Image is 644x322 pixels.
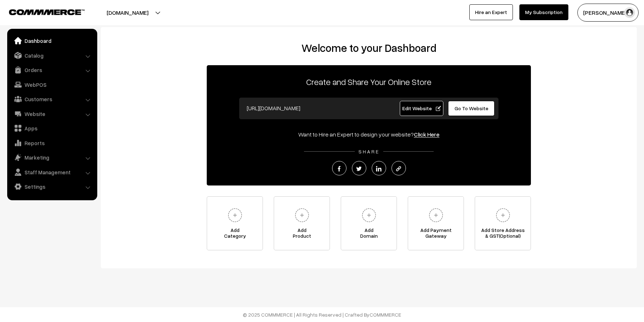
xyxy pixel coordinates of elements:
a: Orders [9,63,95,76]
a: WebPOS [9,78,95,91]
span: Add Store Address & GST(Optional) [475,227,531,242]
img: plus.svg [359,205,379,225]
img: user [624,7,635,18]
span: Add Product [274,227,330,242]
p: Create and Share Your Online Store [207,75,531,88]
img: plus.svg [292,205,312,225]
img: plus.svg [426,205,446,225]
a: Catalog [9,49,95,62]
a: Apps [9,122,95,135]
span: Go To Website [455,105,488,111]
a: Dashboard [9,34,95,47]
h2: Welcome to your Dashboard [108,41,630,54]
img: plus.svg [225,205,245,225]
a: AddProduct [274,196,330,250]
a: AddCategory [207,196,263,250]
a: COMMMERCE [370,312,401,318]
a: AddDomain [341,196,397,250]
a: COMMMERCE [9,7,72,16]
a: Add Store Address& GST(Optional) [475,196,531,250]
button: [PERSON_NAME]… [577,4,639,22]
a: My Subscription [519,4,568,20]
a: Reports [9,137,95,149]
a: Edit Website [400,101,444,116]
a: Add PaymentGateway [408,196,464,250]
a: Customers [9,93,95,106]
a: Settings [9,180,95,193]
span: Add Category [207,227,263,242]
img: COMMMERCE [9,9,85,15]
a: Click Here [414,131,439,138]
span: Add Payment Gateway [408,227,464,242]
a: Hire an Expert [469,4,513,20]
a: Marketing [9,151,95,164]
a: Go To Website [448,101,495,116]
a: Staff Management [9,166,95,179]
span: SHARE [355,148,383,155]
img: plus.svg [493,205,513,225]
button: [DOMAIN_NAME] [81,4,174,22]
a: Website [9,107,95,120]
span: Edit Website [402,105,441,111]
div: Want to Hire an Expert to design your website? [207,130,531,139]
span: Add Domain [341,227,397,242]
